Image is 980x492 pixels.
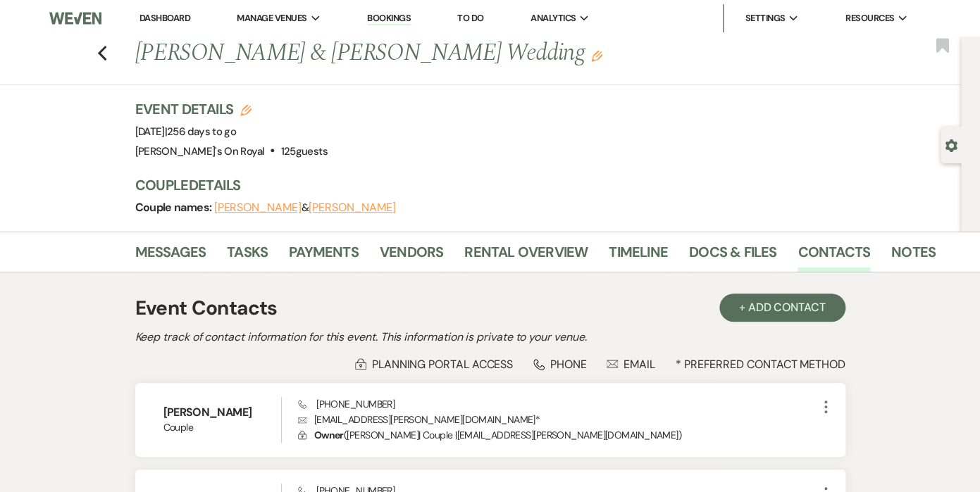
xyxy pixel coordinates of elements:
a: Tasks [227,241,268,272]
span: | [165,125,236,139]
a: Timeline [609,241,668,272]
p: ( [PERSON_NAME] | Couple | [EMAIL_ADDRESS][PERSON_NAME][DOMAIN_NAME] ) [298,427,817,443]
div: Planning Portal Access [355,357,513,372]
h6: [PERSON_NAME] [163,405,281,420]
span: 125 guests [281,144,328,158]
p: [EMAIL_ADDRESS][PERSON_NAME][DOMAIN_NAME] * [298,412,817,427]
span: & [214,201,396,215]
button: [PERSON_NAME] [214,202,302,213]
span: Owner [314,429,344,441]
h3: Couple Details [135,175,924,195]
h1: [PERSON_NAME] & [PERSON_NAME] Wedding [135,37,767,70]
a: Messages [135,241,206,272]
div: Phone [533,357,587,372]
span: Settings [745,11,785,25]
div: * Preferred Contact Method [135,357,845,372]
button: [PERSON_NAME] [309,202,396,213]
a: Notes [891,241,936,272]
span: [DATE] [135,125,237,139]
button: Edit [591,49,602,62]
a: Contacts [798,241,870,272]
span: Manage Venues [237,11,306,25]
span: 256 days to go [167,125,236,139]
button: Open lead details [945,138,957,151]
button: + Add Contact [719,294,845,322]
a: Dashboard [139,12,190,24]
a: Bookings [367,12,411,25]
a: Vendors [380,241,443,272]
span: [PHONE_NUMBER] [298,398,395,410]
a: Rental Overview [464,241,588,272]
span: Analytics [531,11,576,25]
span: Couple names: [135,200,214,215]
img: Weven Logo [49,4,102,33]
a: To Do [457,12,483,24]
div: Email [607,357,655,372]
a: Docs & Files [689,241,776,272]
a: Payments [289,241,359,272]
span: [PERSON_NAME]'s On Royal [135,144,265,158]
h3: Event Details [135,99,328,119]
span: Resources [845,11,894,25]
h1: Event Contacts [135,294,278,323]
h2: Keep track of contact information for this event. This information is private to your venue. [135,329,845,346]
span: Couple [163,420,281,435]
